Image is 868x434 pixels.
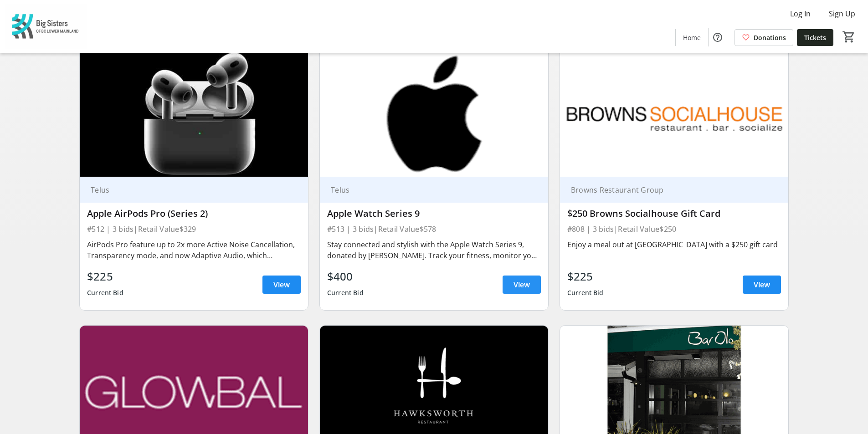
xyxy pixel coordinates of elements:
[822,6,863,21] button: Sign Up
[754,33,786,42] span: Donations
[567,285,604,301] div: Current Bid
[327,208,541,219] div: Apple Watch Series 9
[797,29,833,46] a: Tickets
[87,239,301,261] div: AirPods Pro feature up to 2x more Active Noise Cancellation, Transparency mode, and now Adaptive ...
[327,268,364,285] div: $400
[567,268,604,285] div: $225
[560,48,788,177] img: $250 Browns Socialhouse Gift Card
[567,185,770,194] div: Browns Restaurant Group
[5,4,87,49] img: Big Sisters of BC Lower Mainland's Logo
[87,223,301,235] div: #512 | 3 bids | Retail Value $329
[567,223,781,235] div: #808 | 3 bids | Retail Value $250
[262,276,301,294] a: View
[87,268,123,285] div: $225
[754,279,770,290] span: View
[87,185,290,194] div: Telus
[709,28,727,46] button: Help
[829,8,855,19] span: Sign Up
[790,8,811,19] span: Log In
[80,48,308,177] img: Apple AirPods Pro (Series 2)
[320,48,548,177] img: Apple Watch Series 9
[743,276,781,294] a: View
[676,29,708,46] a: Home
[804,33,826,42] span: Tickets
[327,185,530,194] div: Telus
[783,6,818,21] button: Log In
[567,208,781,219] div: $250 Browns Socialhouse Gift Card
[273,279,290,290] span: View
[87,285,123,301] div: Current Bid
[503,276,541,294] a: View
[567,239,781,250] div: Enjoy a meal out at [GEOGRAPHIC_DATA] with a $250 gift card
[327,223,541,235] div: #513 | 3 bids | Retail Value $578
[841,29,857,45] button: Cart
[734,29,793,46] a: Donations
[514,279,530,290] span: View
[327,239,541,261] div: Stay connected and stylish with the Apple Watch Series 9, donated by [PERSON_NAME]. Track your fi...
[327,285,364,301] div: Current Bid
[683,33,701,42] span: Home
[87,208,301,219] div: Apple AirPods Pro (Series 2)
